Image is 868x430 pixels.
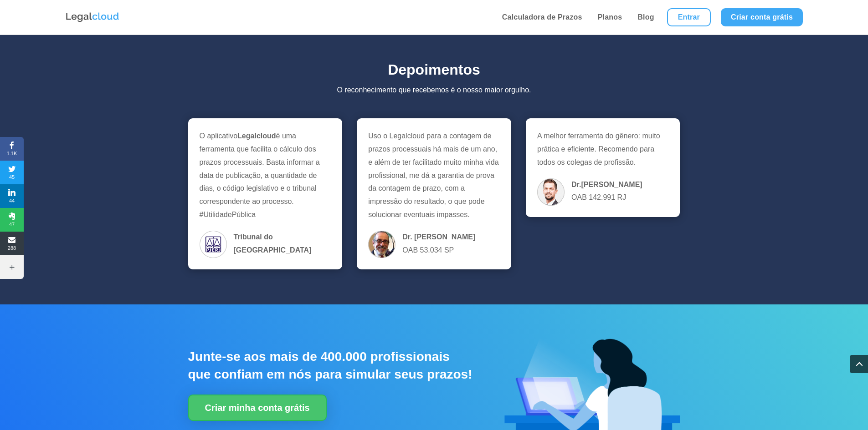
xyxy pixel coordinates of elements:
[188,395,327,421] a: Criar minha conta grátis
[237,132,276,140] strong: Legalcloud
[368,130,499,258] div: Uso o Legalcloud para a contagem de prazos processuais há mais de um ano, e além de ter facilitad...
[234,233,312,254] b: Tribunal do [GEOGRAPHIC_DATA]
[537,178,565,206] img: Dr.-Felipe-Hanszmann.png
[200,231,227,258] img: O-TJRJ-recomenda-a-Legalcloud.png
[402,231,475,258] span: OAB 53.034 SP
[65,11,120,23] img: Logo da Legalcloud
[571,178,642,206] span: OAB 142.991 RJ
[402,233,475,241] b: Dr. [PERSON_NAME]
[721,8,803,26] a: Criar conta grátis
[667,8,711,26] a: Entrar
[200,130,331,258] div: O aplicativo é uma ferramenta que facilita o cálculo dos prazos processuais. Basta informar a dat...
[537,130,668,205] div: A melhor ferramenta do gênero: muito prática e eficiente. Recomendo para todos os colegas de prof...
[571,181,642,188] b: Dr.[PERSON_NAME]
[337,86,531,94] span: O reconhecimento que recebemos é o nosso maior orgulho.
[388,61,480,78] span: Depoimentos
[188,349,473,381] span: Junte-se aos mais de 400.000 profissionais que confiam em nós para simular seus prazos!
[368,231,395,258] img: Dr.-Jader-Macedo-Junior.png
